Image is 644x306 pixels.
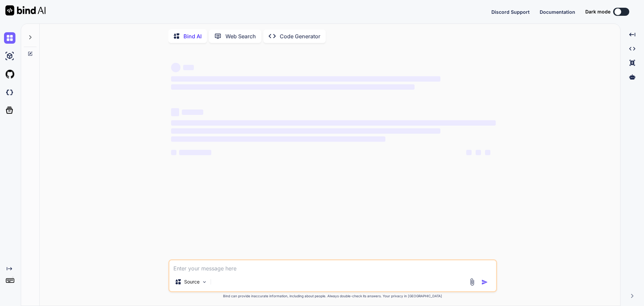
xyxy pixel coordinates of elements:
p: Bind can provide inaccurate information, including about people. Always double-check its answers.... [168,294,497,299]
span: ‌ [476,150,481,155]
span: ‌ [171,108,179,116]
p: Web Search [225,32,256,40]
img: darkCloudIdeIcon [4,87,15,98]
p: Source [184,278,200,285]
p: Bind AI [183,32,202,40]
img: Pick Models [202,279,207,285]
img: ai-studio [4,50,15,62]
img: attachment [468,278,476,286]
img: githubLight [4,69,15,80]
span: ‌ [171,76,440,82]
span: ‌ [179,150,211,155]
button: Discord Support [491,8,530,15]
button: Documentation [540,8,575,15]
span: ‌ [171,84,415,90]
span: ‌ [183,65,194,70]
img: Bind AI [5,5,46,15]
img: chat [4,32,15,44]
span: ‌ [171,128,440,134]
span: Documentation [540,9,575,15]
p: Code Generator [280,32,320,40]
span: ‌ [171,63,180,72]
span: ‌ [171,136,385,142]
span: ‌ [171,150,176,155]
span: ‌ [485,150,490,155]
span: ‌ [171,120,496,126]
span: ‌ [182,110,203,115]
span: Discord Support [491,9,530,15]
span: Dark mode [585,8,610,15]
img: icon [481,279,488,286]
span: ‌ [466,150,472,155]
